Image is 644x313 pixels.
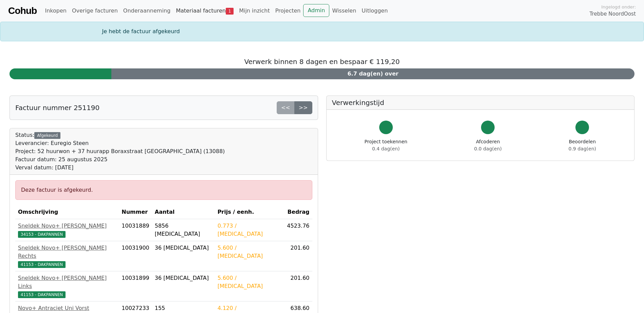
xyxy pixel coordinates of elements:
[365,138,407,152] div: Project toekennen
[18,274,116,290] div: Sneldek Novo+ [PERSON_NAME] Links
[215,205,284,219] th: Prijs / eenh.
[284,205,312,219] th: Bedrag
[329,4,359,18] a: Wisselen
[15,205,119,219] th: Omschrijving
[173,4,236,18] a: Materiaal facturen1
[15,164,225,172] div: Verval datum: [DATE]
[284,219,312,241] td: 4523.76
[155,274,212,282] div: 36 [MEDICAL_DATA]
[69,4,121,18] a: Overige facturen
[119,205,152,219] th: Nummer
[590,10,636,18] span: Trebbe NoordOost
[155,244,212,252] div: 36 [MEDICAL_DATA]
[15,155,225,164] div: Factuur datum: 25 augustus 2025
[119,271,152,301] td: 10031899
[42,4,69,18] a: Inkopen
[218,274,282,290] div: 5.600 / [MEDICAL_DATA]
[474,138,502,152] div: Afcoderen
[18,274,116,298] a: Sneldek Novo+ [PERSON_NAME] Links41153 - DAKPANNEN
[294,101,312,114] a: >>
[98,27,546,36] div: Je hebt de factuur afgekeurd
[34,132,60,139] div: Afgekeurd
[15,131,225,172] div: Status:
[303,4,329,17] a: Admin
[601,4,636,10] span: Ingelogd onder:
[18,244,116,268] a: Sneldek Novo+ [PERSON_NAME] Rechts41153 - DAKPANNEN
[18,222,116,238] a: Sneldek Novo+ [PERSON_NAME]34153 - DAKPANNEN
[332,99,629,107] h5: Verwerkingstijd
[273,4,303,18] a: Projecten
[119,241,152,271] td: 10031900
[111,68,634,79] div: 6.7 dag(en) over
[15,104,99,112] h5: Factuur nummer 251190
[8,3,37,19] a: Cohub
[18,244,116,260] div: Sneldek Novo+ [PERSON_NAME] Rechts
[18,222,116,230] div: Sneldek Novo+ [PERSON_NAME]
[218,222,282,238] div: 0.773 / [MEDICAL_DATA]
[121,4,173,18] a: Onderaanneming
[569,146,596,151] span: 0.9 dag(en)
[15,139,225,147] div: Leverancier: Euregio Steen
[359,4,390,18] a: Uitloggen
[152,205,215,219] th: Aantal
[284,241,312,271] td: 201.60
[284,271,312,301] td: 201.60
[236,4,273,18] a: Mijn inzicht
[18,304,116,312] div: Novo+ Antraciet Uni Vorst
[218,244,282,260] div: 5.600 / [MEDICAL_DATA]
[15,147,225,155] div: Project: 52 huurwon + 37 huurapp Boraxstraat [GEOGRAPHIC_DATA] (13088)
[474,146,502,151] span: 0.0 dag(en)
[18,231,66,238] span: 34153 - DAKPANNEN
[226,8,234,15] span: 1
[15,180,312,200] div: Deze factuur is afgekeurd.
[372,146,400,151] span: 0.4 dag(en)
[569,138,596,152] div: Beoordelen
[119,219,152,241] td: 10031889
[18,261,66,268] span: 41153 - DAKPANNEN
[155,222,212,238] div: 5856 [MEDICAL_DATA]
[18,291,66,298] span: 41153 - DAKPANNEN
[10,58,634,66] h5: Verwerk binnen 8 dagen en bespaar € 119,20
